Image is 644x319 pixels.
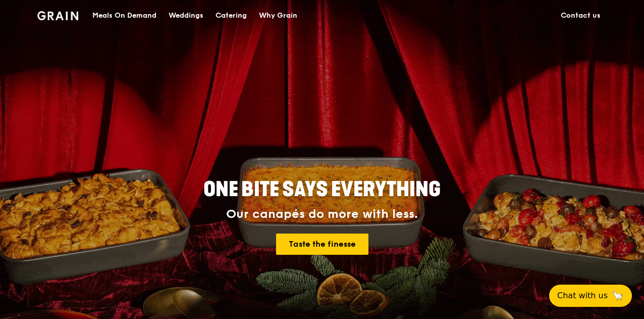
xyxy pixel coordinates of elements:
div: Why Grain [259,1,297,31]
img: Grain [37,11,78,20]
div: Meals On Demand [92,1,156,31]
button: Chat with us🦙 [549,285,632,307]
a: Contact us [555,1,607,31]
div: Weddings [169,1,203,31]
a: Why Grain [253,1,303,31]
a: Weddings [163,1,209,31]
a: Catering [209,1,253,31]
span: 🦙 [612,290,624,302]
span: ONE BITE SAYS EVERYTHING [203,177,441,202]
div: Our canapés do more with less. [140,207,504,221]
div: Catering [216,1,247,31]
span: Chat with us [557,290,608,302]
a: Taste the finesse [276,234,368,255]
